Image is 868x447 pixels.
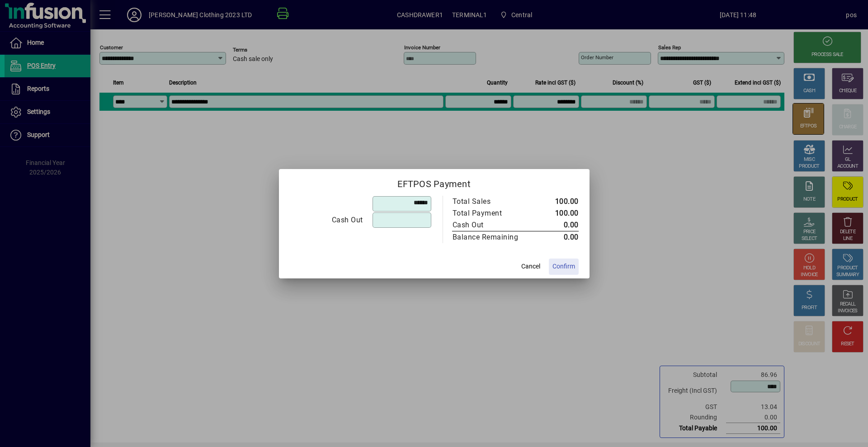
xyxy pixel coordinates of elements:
[538,196,579,207] td: 100.00
[452,196,538,207] td: Total Sales
[538,207,579,219] td: 100.00
[452,207,538,219] td: Total Payment
[453,220,528,231] div: Cash Out
[549,259,579,275] button: Confirm
[279,169,590,195] h2: EFTPOS Payment
[453,232,528,243] div: Balance Remaining
[538,231,579,243] td: 0.00
[552,262,575,271] span: Confirm
[516,259,545,275] button: Cancel
[290,215,363,226] div: Cash Out
[521,262,540,271] span: Cancel
[538,219,579,231] td: 0.00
